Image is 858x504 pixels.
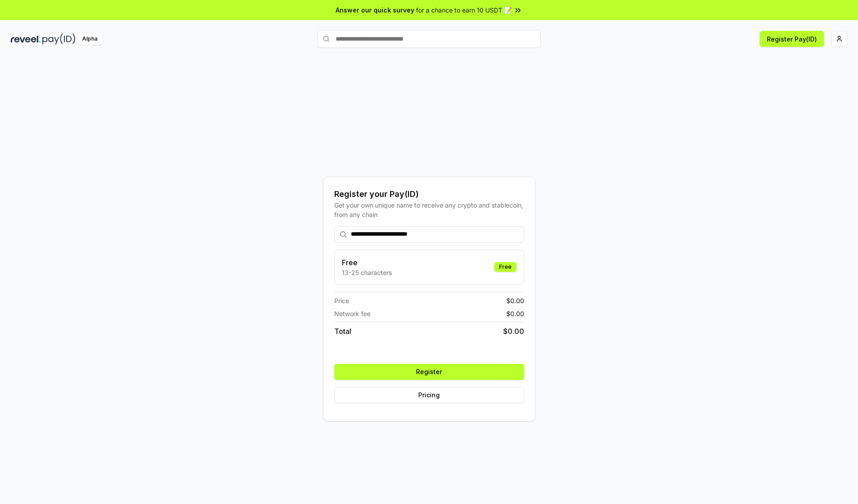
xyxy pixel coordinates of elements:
[336,5,414,15] span: Answer our quick survey
[760,31,824,47] button: Register Pay(ID)
[342,257,392,268] h3: Free
[342,268,392,277] p: 13-25 characters
[506,309,524,318] span: $ 0.00
[334,309,370,318] span: Network fee
[334,364,524,380] button: Register
[334,326,351,337] span: Total
[42,33,76,45] img: pay_id
[494,262,517,272] div: Free
[416,5,512,15] span: for a chance to earn 10 USDT 📝
[334,296,349,305] span: Price
[334,200,524,219] div: Get your own unique name to receive any crypto and stablecoin, from any chain
[77,33,102,45] div: Alpha
[503,326,524,337] span: $ 0.00
[334,387,524,403] button: Pricing
[11,33,41,45] img: reveel_dark
[506,296,524,305] span: $ 0.00
[334,188,524,200] div: Register your Pay(ID)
